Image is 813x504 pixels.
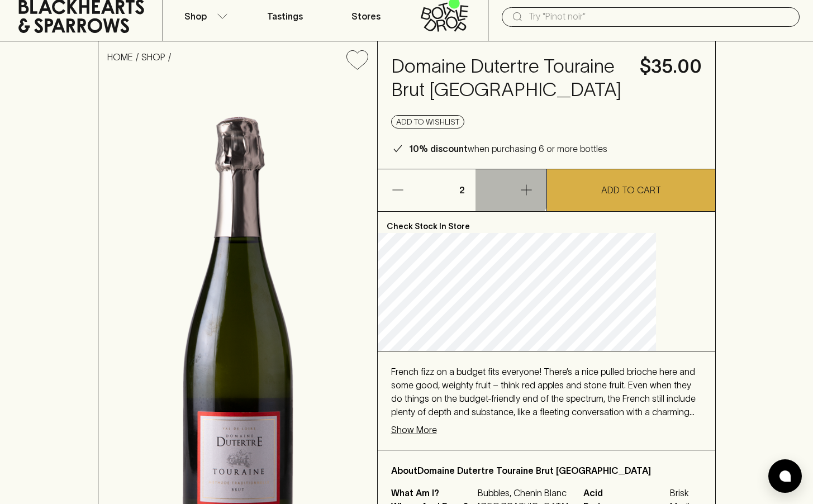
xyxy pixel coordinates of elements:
b: 10% discount [409,144,468,154]
h4: $35.00 [640,55,702,78]
input: Try "Pinot noir" [529,8,791,26]
p: Stores [351,9,381,23]
img: bubble-icon [779,470,791,482]
a: SHOP [141,52,165,62]
p: Tastings [267,9,303,23]
span: Brisk [670,486,702,500]
p: ADD TO CART [601,183,661,197]
span: Acid [583,486,667,500]
h4: Domaine Dutertre Touraine Brut [GEOGRAPHIC_DATA] [391,55,626,102]
span: French fizz on a budget fits everyone! There’s a nice pulled brioche here and some good, weighty ... [391,367,696,430]
a: HOME [107,52,133,62]
p: Bubbles, Chenin Blanc [478,486,570,500]
p: when purchasing 6 or more bottles [409,142,607,155]
button: ADD TO CART [547,169,715,211]
p: Check Stock In Store [378,212,715,233]
p: What Am I? [391,486,475,500]
p: 2 [449,169,476,211]
p: Shop [184,9,207,23]
button: Add to wishlist [342,46,373,74]
button: Add to wishlist [391,115,464,129]
p: About Domaine Dutertre Touraine Brut [GEOGRAPHIC_DATA] [391,464,702,477]
p: Show More [391,423,437,436]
